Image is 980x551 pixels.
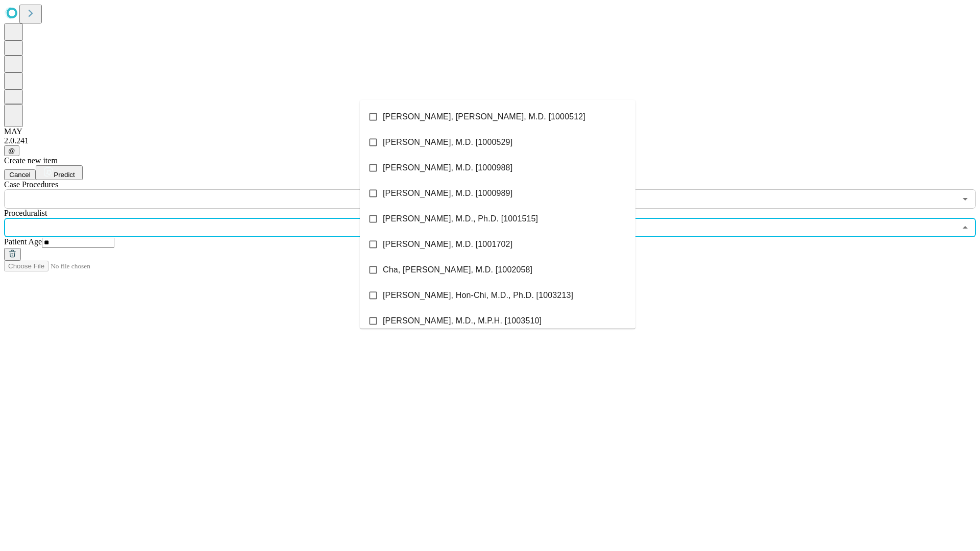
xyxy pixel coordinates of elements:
[383,162,512,174] span: [PERSON_NAME], M.D. [1000988]
[383,264,532,276] span: Cha, [PERSON_NAME], M.D. [1002058]
[4,136,976,145] div: 2.0.241
[8,147,15,155] span: @
[383,238,512,251] span: [PERSON_NAME], M.D. [1001702]
[383,111,585,123] span: [PERSON_NAME], [PERSON_NAME], M.D. [1000512]
[36,165,83,180] button: Predict
[4,156,58,165] span: Create new item
[54,171,75,179] span: Predict
[4,145,19,156] button: @
[9,171,31,179] span: Cancel
[383,187,512,199] span: [PERSON_NAME], M.D. [1000989]
[4,169,36,180] button: Cancel
[958,192,972,206] button: Open
[383,213,538,225] span: [PERSON_NAME], M.D., Ph.D. [1001515]
[4,127,976,136] div: MAY
[383,136,512,148] span: [PERSON_NAME], M.D. [1000529]
[4,180,58,189] span: Scheduled Procedure
[958,220,972,235] button: Close
[4,237,42,246] span: Patient Age
[383,289,573,302] span: [PERSON_NAME], Hon-Chi, M.D., Ph.D. [1003213]
[4,209,47,217] span: Proceduralist
[383,315,542,327] span: [PERSON_NAME], M.D., M.P.H. [1003510]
